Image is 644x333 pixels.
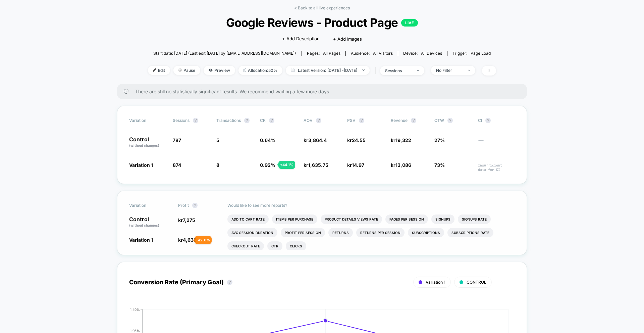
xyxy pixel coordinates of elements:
button: ? [192,203,198,208]
span: Variation 1 [129,237,153,243]
div: sessions [385,68,412,73]
span: 73% [434,162,445,168]
span: 7,275 [183,217,195,223]
span: Variation 1 [129,162,153,168]
span: 8 [216,162,219,168]
li: Signups Rate [458,215,491,224]
span: --- [478,138,515,148]
p: Control [129,217,171,228]
tspan: 1.40% [130,307,140,311]
button: ? [411,118,416,123]
span: CI [478,118,515,123]
span: 19,322 [395,137,411,143]
span: There are still no statistically significant results. We recommend waiting a few more days [135,89,514,94]
span: Allocation: 50% [238,66,282,75]
span: Revenue [391,118,408,123]
button: ? [447,118,453,123]
button: ? [316,118,321,123]
span: 874 [173,162,181,168]
div: Audience: [351,51,393,56]
div: No Filter [436,68,463,73]
tspan: 1.05% [130,329,140,333]
span: 5 [216,137,219,143]
button: ? [193,118,198,123]
li: Ctr [267,241,282,251]
div: Trigger: [452,51,491,56]
span: kr [304,162,328,168]
span: Sessions [173,118,190,123]
span: kr [391,162,411,168]
span: 13,086 [395,162,411,168]
li: Product Details Views Rate [321,215,382,224]
span: (without changes) [129,223,159,227]
span: 14.97 [352,162,364,168]
a: < Back to all live experiences [294,5,350,10]
span: Preview [204,66,235,75]
span: Page Load [471,51,491,56]
span: Google Reviews - Product Page [165,15,479,30]
img: calendar [291,68,294,72]
span: kr [347,137,366,143]
button: ? [359,118,364,123]
li: Subscriptions [408,228,444,237]
span: (without changes) [129,143,159,147]
span: 0.64 % [260,137,275,143]
span: Transactions [216,118,241,123]
span: 4,636 [183,237,197,243]
span: + Add Description [282,36,320,42]
img: end [178,68,182,72]
p: Would like to see more reports? [227,203,515,208]
li: Returns [328,228,353,237]
li: Add To Cart Rate [227,215,269,224]
span: CR [260,118,266,123]
div: Pages: [307,51,340,56]
li: Avg Session Duration [227,228,277,237]
button: ? [269,118,274,123]
img: edit [153,68,156,72]
span: PSV [347,118,356,123]
p: LIVE [401,19,418,27]
li: Signups [431,215,454,224]
li: Checkout Rate [227,241,264,251]
span: Device: [398,51,447,56]
span: Variation [129,118,166,123]
span: kr [304,137,327,143]
li: Clicks [286,241,306,251]
img: end [468,69,470,71]
span: Insufficient data for CI [478,163,515,172]
span: kr [178,217,195,223]
button: ? [227,280,232,285]
button: ? [244,118,250,123]
span: Edit [148,66,170,75]
div: + 44.1 % [278,161,295,169]
span: 0.92 % [260,162,275,168]
li: Profit Per Session [281,228,325,237]
span: kr [347,162,364,168]
span: kr [391,137,411,143]
span: AOV [304,118,313,123]
span: Profit [178,203,189,208]
span: CONTROL [467,280,486,285]
li: Subscriptions Rate [447,228,493,237]
span: All Visitors [373,51,393,56]
span: 3,864.4 [308,137,327,143]
span: 1,635.75 [308,162,328,168]
img: end [362,69,365,71]
img: end [417,70,419,71]
span: 27% [434,137,445,143]
span: kr [178,237,197,243]
span: Variation 1 [426,280,445,285]
span: all devices [421,51,442,56]
span: Latest Version: [DATE] - [DATE] [286,66,370,75]
span: + Add Images [333,36,362,42]
span: OTW [434,118,471,123]
span: | [373,66,380,76]
button: ? [485,118,491,123]
span: Variation [129,203,166,208]
span: Start date: [DATE] (Last edit [DATE] by [EMAIL_ADDRESS][DOMAIN_NAME]) [153,51,296,56]
img: rebalance [244,68,246,72]
span: 787 [173,137,181,143]
span: Pause [173,66,200,75]
p: Control [129,137,166,148]
li: Items Per Purchase [272,215,317,224]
